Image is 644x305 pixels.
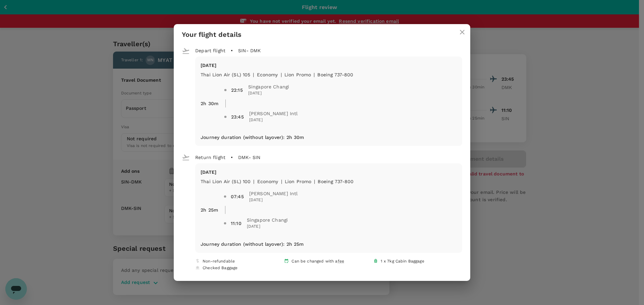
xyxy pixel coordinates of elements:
p: SIN - DMK [238,47,261,54]
span: [DATE] [249,117,298,124]
span: Checked Baggage [203,265,237,270]
p: Thai Lion Air (SL) 100 [201,178,251,185]
span: 1 x 7kg Cabin Baggage [381,259,424,263]
p: [DATE] [201,169,457,175]
span: [PERSON_NAME] Intl [249,190,298,197]
p: [DATE] [201,62,457,69]
span: [DATE] [248,90,289,97]
span: | [314,179,315,184]
span: [PERSON_NAME] Intl [249,110,298,117]
p: economy [257,71,278,78]
div: 22:15 [231,87,243,93]
span: Can be changed with a [291,258,344,265]
span: Singapore Changi [247,217,288,223]
span: | [314,72,315,77]
button: close [454,24,470,40]
span: [DATE] [247,223,288,230]
p: Lion Promo [284,71,311,78]
p: 2h 30m [201,100,218,107]
span: fee [338,259,344,263]
p: Your flight details [182,29,462,40]
span: | [281,72,282,77]
p: DMK - SIN [238,154,260,161]
p: economy [257,178,278,185]
p: Return flight [195,154,225,161]
span: Non-refundable [203,259,235,263]
p: Lion Promo [285,178,312,185]
p: Journey duration (without layover) : 2h 30m [201,134,304,141]
span: Singapore Changi [248,83,289,90]
p: Thai Lion Air (SL) 105 [201,71,250,78]
span: | [253,72,254,77]
span: | [253,179,254,184]
span: [DATE] [249,197,298,204]
div: 11:10 [231,220,241,227]
p: Journey duration (without layover) : 2h 25m [201,241,304,247]
div: 07:45 [231,193,244,200]
p: Depart flight [195,47,225,54]
p: 2h 25m [201,207,218,213]
span: | [281,179,282,184]
p: Boeing 737-800 [317,71,353,78]
div: 23:45 [231,113,244,120]
p: Boeing 737-800 [318,178,354,185]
